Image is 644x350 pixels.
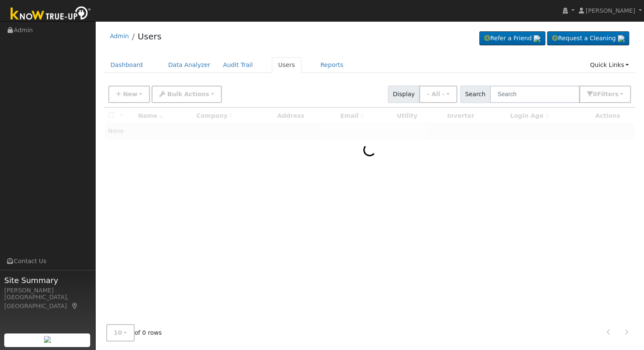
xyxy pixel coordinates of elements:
[108,86,150,103] button: New
[490,86,580,103] input: Search
[314,57,350,73] a: Reports
[110,33,129,39] a: Admin
[618,35,625,42] img: retrieve
[479,31,545,46] a: Refer a Friend
[4,293,91,311] div: [GEOGRAPHIC_DATA], [GEOGRAPHIC_DATA]
[579,86,631,103] button: 0Filters
[547,31,629,46] a: Request a Cleaning
[583,57,635,73] a: Quick Links
[162,57,217,73] a: Data Analyzer
[586,7,635,14] span: [PERSON_NAME]
[152,86,221,103] button: Bulk Actions
[167,91,209,97] span: Bulk Actions
[44,336,51,343] img: retrieve
[106,324,135,342] button: 10
[597,91,619,97] span: Filter
[71,303,79,309] a: Map
[104,57,149,73] a: Dashboard
[419,86,457,103] button: - All -
[388,86,420,103] span: Display
[460,86,490,103] span: Search
[6,5,95,24] img: Know True-Up
[138,31,161,42] a: Users
[106,324,162,342] span: of 0 rows
[615,91,618,97] span: s
[4,286,91,295] div: [PERSON_NAME]
[123,91,137,97] span: New
[272,57,301,73] a: Users
[114,329,122,336] span: 10
[217,57,259,73] a: Audit Trail
[533,35,540,42] img: retrieve
[4,275,91,286] span: Site Summary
